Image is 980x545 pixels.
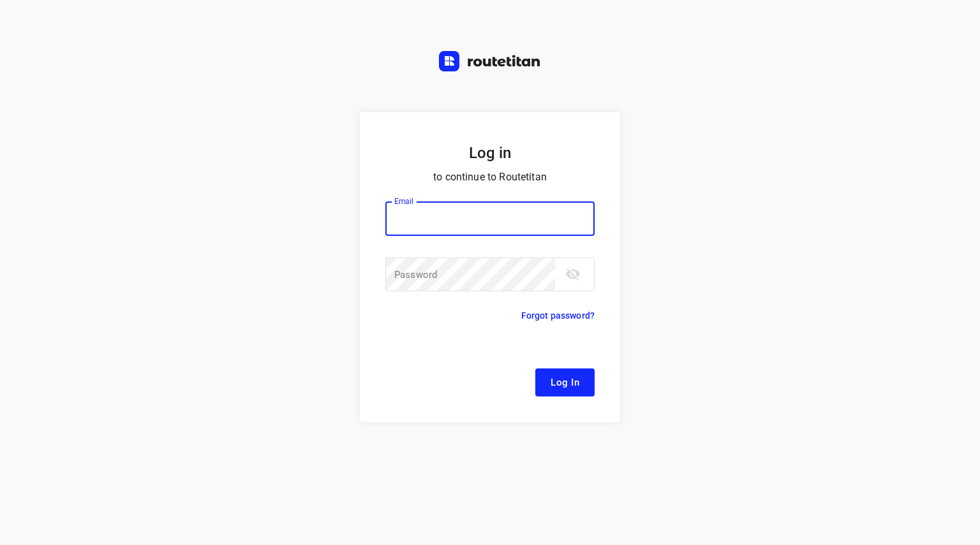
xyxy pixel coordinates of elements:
[385,168,595,186] p: to continue to Routetitan
[521,308,595,323] p: Forgot password?
[551,374,579,391] span: Log In
[560,261,586,287] button: toggle password visibility
[385,143,595,163] h5: Log in
[439,51,541,71] img: Routetitan
[535,368,595,396] button: Log In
